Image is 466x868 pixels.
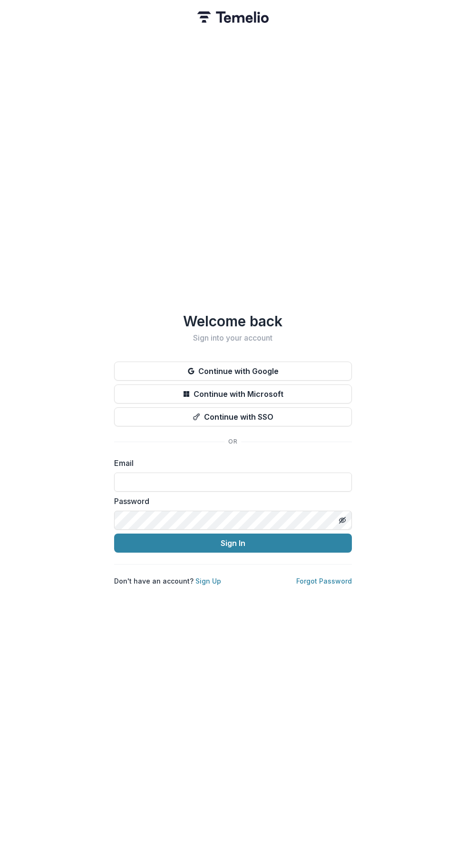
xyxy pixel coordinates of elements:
[335,513,350,528] button: Toggle password visibility
[114,384,352,404] button: Continue with Microsoft
[114,333,352,343] h2: Sign into your account
[114,457,346,469] label: Email
[195,577,221,585] a: Sign Up
[114,313,352,330] h1: Welcome back
[114,576,221,586] p: Don't have an account?
[114,534,352,553] button: Sign In
[114,495,346,507] label: Password
[114,362,352,381] button: Continue with Google
[296,577,352,585] a: Forgot Password
[114,407,352,426] button: Continue with SSO
[197,11,269,23] img: Temelio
